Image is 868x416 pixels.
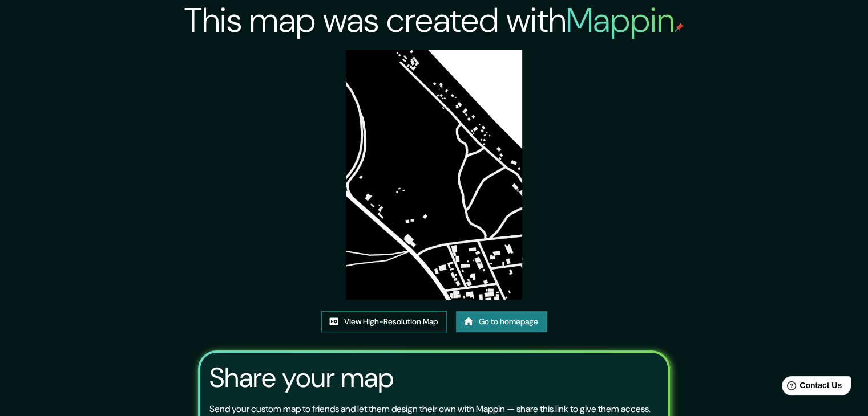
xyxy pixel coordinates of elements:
a: Go to homepage [456,311,547,332]
img: mappin-pin [675,23,684,32]
h3: Share your map [209,362,394,394]
p: Send your custom map to friends and let them design their own with Mappin — share this link to gi... [209,402,651,416]
iframe: Help widget launcher [766,372,855,403]
a: View High-Resolution Map [321,311,447,332]
img: created-map [346,50,523,300]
